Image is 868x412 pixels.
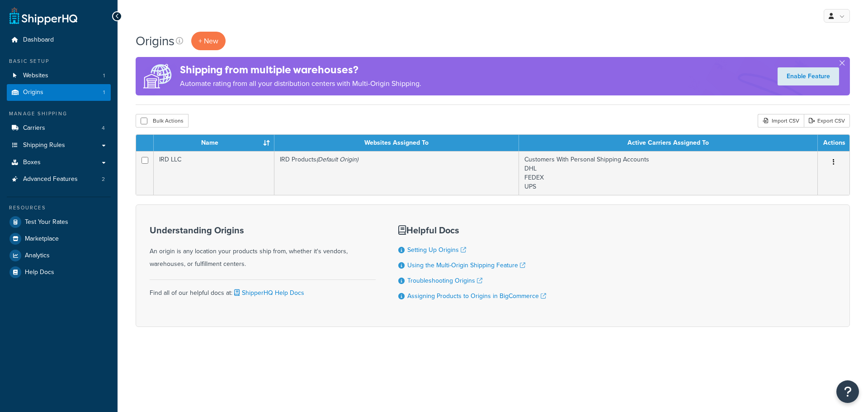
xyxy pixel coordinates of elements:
a: Enable Feature [778,67,839,85]
button: Open Resource Center [836,380,859,403]
span: 2 [102,175,105,183]
span: Origins [23,89,43,96]
span: + New [198,36,218,46]
div: Manage Shipping [7,110,111,118]
span: Analytics [25,252,50,260]
a: Setting Up Origins [407,245,466,255]
span: Shipping Rules [23,142,65,149]
span: Dashboard [23,36,54,44]
a: Shipping Rules [7,137,111,154]
a: Boxes [7,154,111,171]
a: Export CSV [804,114,850,128]
span: Marketplace [25,235,59,243]
span: Advanced Features [23,175,78,183]
th: Websites Assigned To [274,135,519,151]
span: Carriers [23,124,45,132]
div: Resources [7,204,111,212]
a: ShipperHQ Help Docs [232,288,304,298]
li: Carriers [7,120,111,137]
div: An origin is any location your products ship from, whether it's vendors, warehouses, or fulfillme... [150,225,376,270]
td: IRD Products [274,151,519,195]
a: Origins 1 [7,84,111,101]
div: Basic Setup [7,57,111,65]
div: Import CSV [758,114,804,128]
a: Marketplace [7,231,111,247]
img: ad-origins-multi-dfa493678c5a35abed25fd24b4b8a3fa3505936ce257c16c00bdefe2f3200be3.png [136,57,180,95]
a: Carriers 4 [7,120,111,137]
td: IRD LLC [154,151,274,195]
a: Websites 1 [7,67,111,84]
span: 4 [102,124,105,132]
i: (Default Origin) [316,155,358,164]
h3: Understanding Origins [150,225,376,235]
li: Advanced Features [7,171,111,188]
a: + New [191,32,226,50]
a: Test Your Rates [7,214,111,230]
span: Help Docs [25,269,54,276]
a: ShipperHQ Home [9,7,77,25]
a: Troubleshooting Origins [407,276,482,285]
a: Dashboard [7,32,111,48]
li: Websites [7,67,111,84]
a: Advanced Features 2 [7,171,111,188]
div: Find all of our helpful docs at: [150,279,376,299]
th: Name : activate to sort column ascending [154,135,274,151]
p: Automate rating from all your distribution centers with Multi-Origin Shipping. [180,77,421,90]
a: Assigning Products to Origins in BigCommerce [407,291,546,301]
li: Origins [7,84,111,101]
a: Using the Multi-Origin Shipping Feature [407,260,525,270]
h3: Helpful Docs [398,225,546,235]
span: Websites [23,72,48,80]
h4: Shipping from multiple warehouses? [180,62,421,77]
a: Help Docs [7,264,111,280]
span: Test Your Rates [25,218,68,226]
span: 1 [103,89,105,96]
button: Bulk Actions [136,114,189,128]
h1: Origins [136,32,175,50]
th: Actions [818,135,849,151]
th: Active Carriers Assigned To [519,135,818,151]
span: Boxes [23,159,41,166]
td: Customers With Personal Shipping Accounts DHL FEDEX UPS [519,151,818,195]
span: 1 [103,72,105,80]
a: Analytics [7,247,111,264]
